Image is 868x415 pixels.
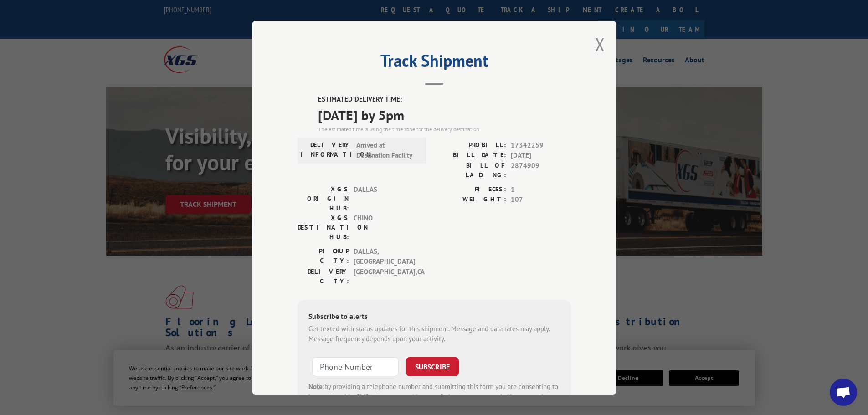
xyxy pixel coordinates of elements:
[354,184,415,213] span: DALLAS
[318,104,571,125] span: [DATE] by 5pm
[434,150,506,161] label: BILL DATE:
[308,310,560,323] div: Subscribe to alerts
[318,125,571,133] div: The estimated time is using the time zone for the delivery destination.
[434,195,506,205] label: WEIGHT:
[308,382,324,390] strong: Note:
[308,381,560,412] div: by providing a telephone number and submitting this form you are consenting to be contacted by SM...
[511,140,571,150] span: 17342259
[595,32,605,56] button: Close modal
[298,213,349,241] label: XGS DESTINATION HUB:
[354,246,415,266] span: DALLAS , [GEOGRAPHIC_DATA]
[434,160,506,179] label: BILL OF LADING:
[830,379,857,406] a: Open chat
[298,54,571,72] h2: Track Shipment
[354,213,415,241] span: CHINO
[434,140,506,150] label: PROBILL:
[312,357,399,376] input: Phone Number
[354,266,415,286] span: [GEOGRAPHIC_DATA] , CA
[511,150,571,161] span: [DATE]
[356,140,418,160] span: Arrived at Destination Facility
[511,160,571,179] span: 2874909
[318,94,571,105] label: ESTIMATED DELIVERY TIME:
[298,184,349,213] label: XGS ORIGIN HUB:
[300,140,352,160] label: DELIVERY INFORMATION:
[511,184,571,195] span: 1
[298,266,349,286] label: DELIVERY CITY:
[434,184,506,195] label: PIECES:
[511,195,571,205] span: 107
[406,357,459,376] button: SUBSCRIBE
[298,246,349,266] label: PICKUP CITY:
[308,323,560,344] div: Get texted with status updates for this shipment. Message and data rates may apply. Message frequ...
